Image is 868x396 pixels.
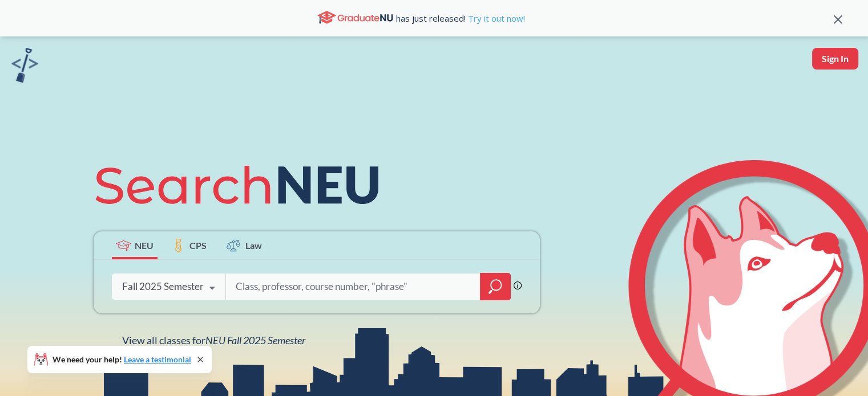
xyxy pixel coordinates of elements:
[812,48,858,70] button: Sign In
[124,354,191,364] a: Leave a testimonial
[488,279,502,295] svg: magnifying glass
[53,356,191,364] span: We need your help!
[11,48,38,83] img: sandbox logo
[11,48,38,86] a: sandbox logo
[245,239,262,252] span: Law
[235,275,472,299] input: Class, professor, course number, "phrase"
[205,334,305,346] span: NEU Fall 2025 Semester
[466,13,525,24] a: Try it out now!
[396,12,525,25] span: has just released!
[135,239,154,252] span: NEU
[189,239,207,252] span: CPS
[122,334,305,346] span: View all classes for
[122,280,204,293] div: Fall 2025 Semester
[480,273,511,300] div: magnifying glass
